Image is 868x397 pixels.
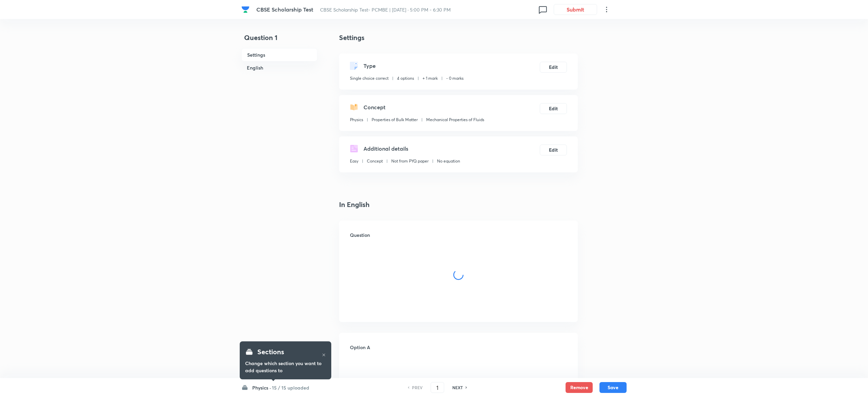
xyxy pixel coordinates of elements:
h6: PREV [412,384,422,391]
h6: 15 / 15 uploaded [272,384,309,391]
h4: Sections [257,347,284,357]
p: Properties of Bulk Matter [372,117,418,123]
p: Single choice correct [350,75,389,81]
h4: In English [339,200,578,210]
p: Mechanical Properties of Fluids [426,117,484,123]
p: + 1 mark [422,75,438,81]
button: Edit [540,103,567,114]
button: Submit [554,4,597,15]
button: Edit [540,145,567,155]
h5: Concept [363,103,386,111]
a: Company Logo [241,5,251,14]
span: CBSE Scholarship Test- PCMBE | [DATE] · 5:00 PM - 6:30 PM [320,6,451,13]
button: Edit [540,62,567,73]
img: questionType.svg [350,62,358,70]
h6: Question [350,231,567,239]
img: questionDetails.svg [350,145,358,153]
p: Easy [350,158,358,164]
h5: Additional details [363,145,408,153]
h6: Settings [241,48,317,61]
h6: Option A [350,344,567,351]
h6: Change which section you want to add questions to [245,360,326,374]
h6: English [241,61,317,74]
p: - 0 marks [446,75,463,81]
p: Physics [350,117,363,123]
img: questionConcept.svg [350,103,358,111]
h6: Physics · [252,384,271,391]
img: Company Logo [241,5,250,14]
p: Not from PYQ paper [391,158,429,164]
button: Save [599,382,627,393]
button: Remove [566,382,593,393]
span: CBSE Scholarship Test [256,6,313,13]
p: Concept [367,158,383,164]
h5: Type [363,62,376,70]
p: 4 options [397,75,414,81]
h6: NEXT [452,384,463,391]
h4: Settings [339,33,578,43]
p: No equation [437,158,460,164]
h4: Question 1 [241,33,317,48]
